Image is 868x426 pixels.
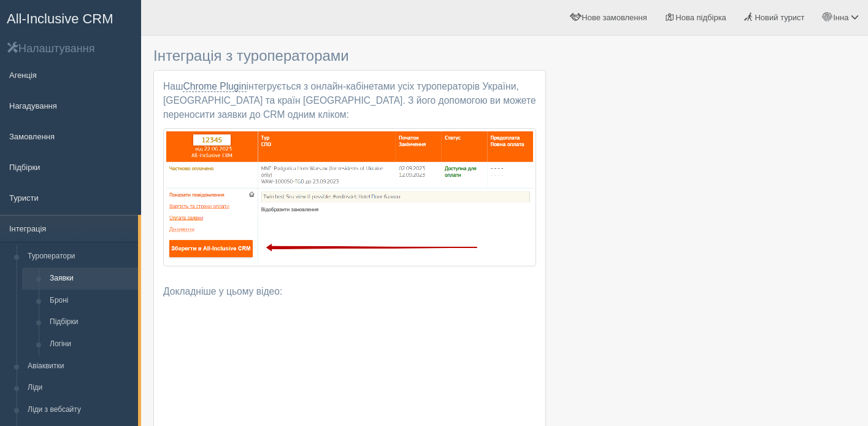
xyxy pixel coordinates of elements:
span: Нова підбірка [675,13,726,22]
span: All-Inclusive CRM [7,11,113,26]
a: Туроператори [22,246,138,268]
span: Новий турист [755,13,804,22]
img: contracts.uk.png [163,128,536,266]
a: Авіаквитки [22,355,138,378]
a: Ліди з вебсайту [22,399,138,421]
a: Броні [44,290,138,312]
span: Нове замовлення [582,13,647,22]
a: Ліди [22,377,138,399]
p: Наш інтегрується з онлайн-кабінетами усіх туроператорів України, [GEOGRAPHIC_DATA] та країн [GEOG... [163,80,536,122]
p: Докладніше у цьому відео: [163,285,536,299]
a: Підбірки [44,311,138,333]
h3: Інтеграція з туроператорами [153,48,546,64]
a: Chrome Plugin [183,81,246,92]
a: Заявки [44,268,138,290]
a: All-Inclusive CRM [1,1,140,34]
a: Логіни [44,333,138,355]
span: Інна [833,13,848,22]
